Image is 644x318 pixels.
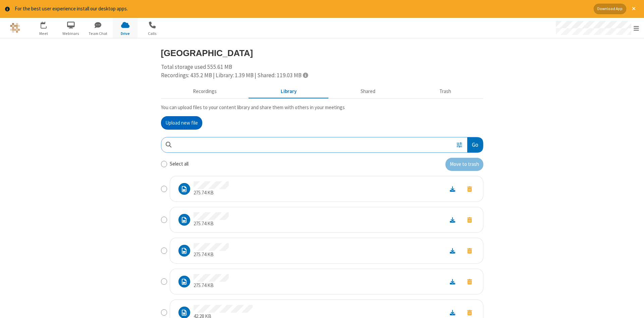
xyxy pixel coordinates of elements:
img: QA Selenium DO NOT DELETE OR CHANGE [10,23,20,33]
p: 275.74 KB [194,282,229,289]
span: Meet [31,31,56,37]
button: Move to trash [445,158,483,171]
button: Go [467,137,483,152]
button: Move to trash [461,308,478,317]
p: 275.74 KB [194,251,229,259]
p: 275.74 KB [194,220,229,228]
button: Recorded meetings [161,85,249,98]
span: Drive [113,31,138,37]
button: Move to trash [461,215,478,224]
button: Content library [249,85,329,98]
a: Download file [444,216,461,224]
p: You can upload files to your content library and share them with others in your meetings [161,104,483,111]
div: Recordings: 435.2 MB | Library: 1.39 MB | Shared: 119.03 MB [161,71,483,80]
button: Download App [594,4,626,14]
h3: [GEOGRAPHIC_DATA] [161,48,483,58]
div: For the best user experience install our desktop apps. [15,5,589,13]
a: Download file [444,278,461,285]
span: Webinars [58,31,84,37]
button: Move to trash [461,246,478,255]
button: Upload new file [161,116,202,130]
button: Move to trash [461,277,478,286]
button: Trash [408,85,483,98]
button: Move to trash [461,184,478,193]
div: Open menu [549,18,644,38]
label: Select all [170,160,189,168]
p: 275.74 KB [194,189,229,197]
span: Totals displayed include files that have been moved to the trash. [303,72,308,78]
a: Download file [444,185,461,193]
span: Calls [140,31,165,37]
div: Total storage used 555.61 MB [161,63,483,80]
button: Logo [2,18,28,38]
button: Close alert [629,4,639,14]
a: Download file [444,309,461,316]
button: Shared during meetings [329,85,408,98]
div: 1 [45,21,50,27]
span: Team Chat [86,31,111,37]
a: Download file [444,247,461,255]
